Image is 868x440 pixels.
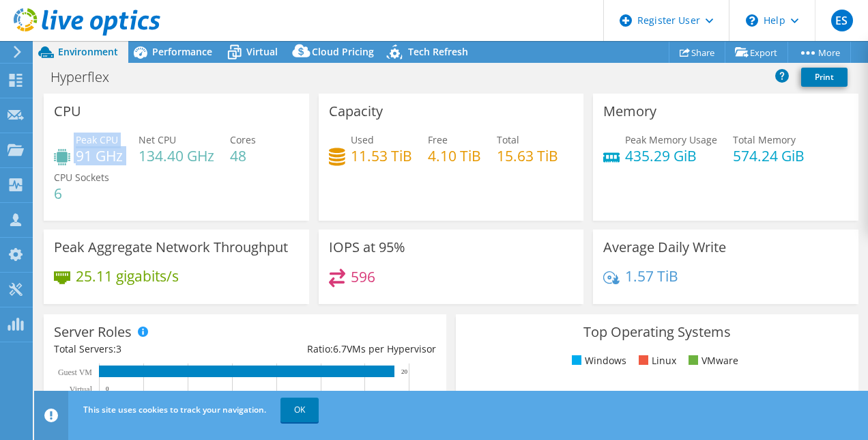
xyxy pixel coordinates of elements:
h4: 11.53 TiB [351,148,412,163]
a: Export [725,42,788,63]
span: Total [497,133,519,146]
span: Net CPU [139,133,176,146]
a: Share [669,42,725,63]
div: Total Servers: [54,342,245,357]
span: Performance [152,45,212,58]
text: Guest VM [58,368,92,377]
h3: IOPS at 95% [329,240,405,255]
span: Environment [58,45,118,58]
span: Peak Memory Usage [625,133,717,146]
a: OK [280,398,319,422]
text: 0 [106,385,109,392]
div: Ratio: VMs per Hypervisor [245,342,436,357]
span: Cloud Pricing [312,45,374,58]
text: 20 [401,368,408,375]
span: Total Memory [733,133,796,146]
span: Virtual [246,45,278,58]
span: 6.7 [333,342,347,355]
span: Used [351,133,374,146]
li: VMware [685,353,738,368]
span: CPU Sockets [54,171,109,184]
h4: 4.10 TiB [428,148,481,163]
h4: 1.57 TiB [625,269,678,284]
a: Print [801,68,848,87]
h4: 574.24 GiB [733,148,805,163]
span: Peak CPU [76,133,118,146]
h3: Server Roles [54,325,132,340]
h4: 15.63 TiB [497,148,558,163]
text: Virtual [70,385,93,394]
h3: Average Daily Write [603,240,726,255]
span: This site uses cookies to track your navigation. [83,404,266,415]
h3: Capacity [329,104,383,119]
h4: 596 [351,269,375,284]
h4: 6 [54,186,109,201]
svg: \n [746,14,758,27]
span: Free [428,133,448,146]
h4: 25.11 gigabits/s [76,269,179,284]
li: Linux [635,353,676,368]
h1: Hyperflex [44,70,130,85]
a: More [787,42,851,63]
h4: 91 GHz [76,148,123,163]
h3: Peak Aggregate Network Throughput [54,240,288,255]
h4: 134.40 GHz [139,148,214,163]
h4: 48 [230,148,256,163]
h4: 435.29 GiB [625,148,717,163]
h3: CPU [54,104,81,119]
span: ES [831,10,853,31]
li: Windows [568,353,626,368]
h3: Top Operating Systems [466,325,848,340]
span: Cores [230,133,256,146]
h3: Memory [603,104,656,119]
span: 3 [116,342,121,355]
span: Tech Refresh [408,45,468,58]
